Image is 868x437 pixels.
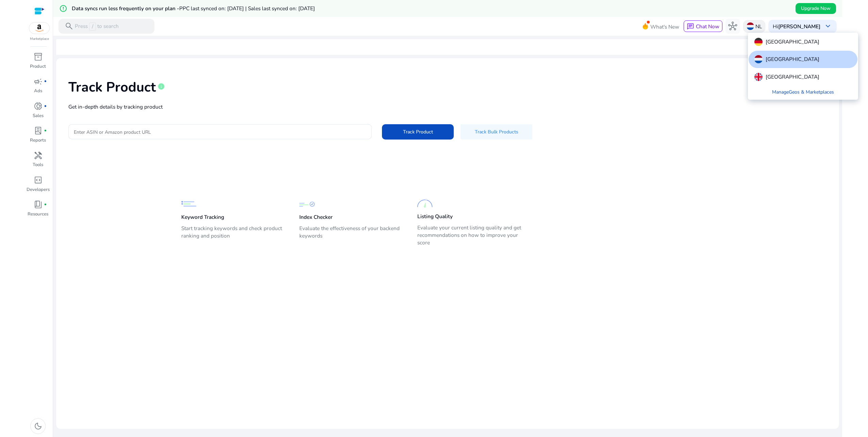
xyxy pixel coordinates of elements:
[766,73,819,81] p: [GEOGRAPHIC_DATA]
[754,38,763,46] img: de.svg
[766,38,819,46] p: [GEOGRAPHIC_DATA]
[766,85,840,99] a: ManageGeos & Marketplaces
[754,73,763,81] img: uk.svg
[766,55,819,63] p: [GEOGRAPHIC_DATA]
[754,55,763,63] img: nl.svg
